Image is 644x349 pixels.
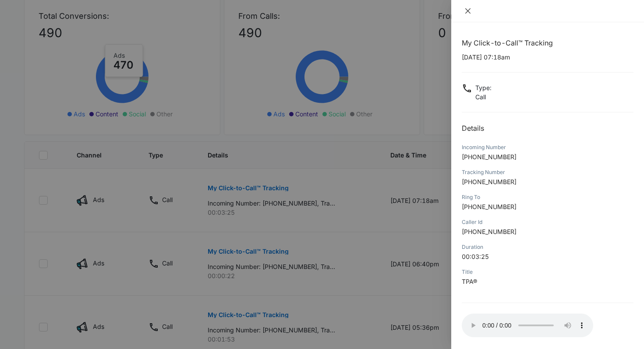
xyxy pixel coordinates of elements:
div: Ring To [462,193,633,201]
span: [PHONE_NUMBER] [462,203,517,210]
span: close [464,7,471,14]
span: TPA® [462,278,477,285]
h2: Details [462,123,633,133]
p: Type : [475,83,492,92]
div: Incoming Number [462,143,633,151]
p: Call [475,92,492,101]
span: [PHONE_NUMBER] [462,228,517,235]
div: Caller Id [462,218,633,226]
span: 00:03:25 [462,253,489,260]
span: [PHONE_NUMBER] [462,153,517,161]
div: Title [462,268,633,276]
button: Close [462,7,474,15]
div: Duration [462,243,633,251]
div: Tracking Number [462,168,633,176]
span: [PHONE_NUMBER] [462,178,517,185]
p: [DATE] 07:18am [462,52,633,62]
audio: Your browser does not support the audio tag. [462,314,593,337]
h1: My Click-to-Call™ Tracking [462,38,633,48]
